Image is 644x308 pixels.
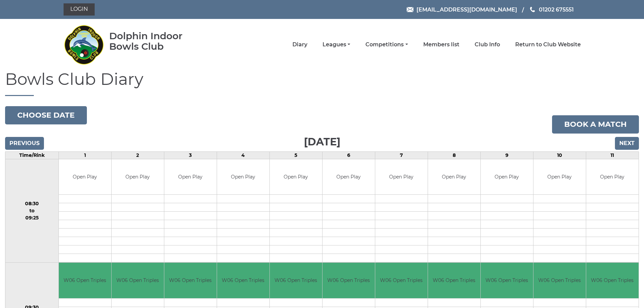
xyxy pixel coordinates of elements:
[480,151,533,159] td: 9
[5,106,87,124] button: Choose date
[58,151,111,159] td: 1
[59,263,111,298] td: W06 Open Triples
[533,151,586,159] td: 10
[375,263,428,298] td: W06 Open Triples
[217,159,269,195] td: Open Play
[112,263,164,298] td: W06 Open Triples
[270,159,322,195] td: Open Play
[416,6,517,13] span: [EMAIL_ADDRESS][DOMAIN_NAME]
[552,115,639,134] a: Book a match
[270,263,322,298] td: W06 Open Triples
[586,263,639,298] td: W06 Open Triples
[269,151,322,159] td: 5
[64,21,104,68] img: Dolphin Indoor Bowls Club
[530,7,535,12] img: Phone us
[64,3,95,16] a: Login
[407,7,413,12] img: Email
[164,263,217,298] td: W06 Open Triples
[164,159,217,195] td: Open Play
[586,159,639,195] td: Open Play
[322,151,375,159] td: 6
[217,151,269,159] td: 4
[423,41,459,48] a: Members list
[323,159,375,195] td: Open Play
[475,41,500,48] a: Club Info
[5,151,59,159] td: Time/Rink
[533,263,586,298] td: W06 Open Triples
[375,151,428,159] td: 7
[428,263,480,298] td: W06 Open Triples
[112,159,164,195] td: Open Play
[428,151,480,159] td: 8
[164,151,217,159] td: 3
[5,70,639,96] h1: Bowls Club Diary
[292,41,307,48] a: Diary
[217,263,269,298] td: W06 Open Triples
[428,159,480,195] td: Open Play
[586,151,639,159] td: 11
[111,151,164,159] td: 2
[515,41,581,48] a: Return to Club Website
[5,137,44,150] input: Previous
[375,159,428,195] td: Open Play
[615,137,639,150] input: Next
[323,263,375,298] td: W06 Open Triples
[5,159,59,263] td: 08:30 to 09:25
[533,159,586,195] td: Open Play
[481,159,533,195] td: Open Play
[323,41,350,48] a: Leagues
[365,41,408,48] a: Competitions
[59,159,111,195] td: Open Play
[481,263,533,298] td: W06 Open Triples
[539,6,574,13] span: 01202 675551
[109,31,204,52] div: Dolphin Indoor Bowls Club
[529,5,574,14] a: Phone us 01202 675551
[407,5,517,14] a: Email [EMAIL_ADDRESS][DOMAIN_NAME]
